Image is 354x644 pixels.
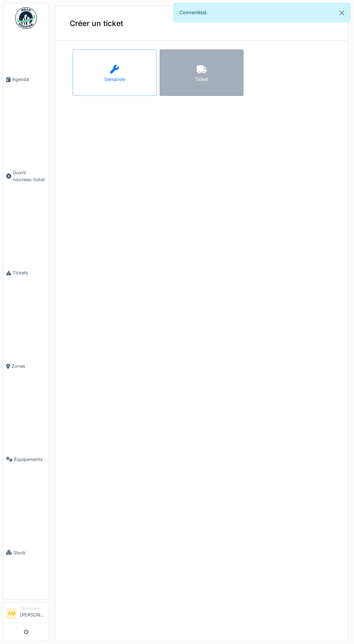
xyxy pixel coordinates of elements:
a: Équipements [3,413,49,506]
div: Créer un ticket [55,6,348,41]
a: Zones [3,320,49,413]
span: Équipements [14,456,46,463]
a: Tickets [3,226,49,320]
span: Tickets [13,269,46,276]
span: Ouvrir nouveau ticket [13,169,46,183]
div: Technicien [20,606,46,611]
span: Zones [12,363,46,370]
a: Agenda [3,33,49,126]
li: AM [6,608,17,619]
div: Connecté(e). [173,3,350,22]
span: Stock [13,549,46,556]
div: Demande [104,76,125,83]
a: Ouvrir nouveau ticket [3,126,49,226]
div: Ticket [195,76,208,83]
li: [PERSON_NAME] [20,606,46,621]
button: Close [334,3,350,22]
a: Stock [3,506,49,599]
img: Badge_color-CXgf-gQk.svg [15,7,37,29]
a: AM Technicien[PERSON_NAME] [6,606,46,623]
span: Agenda [12,76,46,83]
